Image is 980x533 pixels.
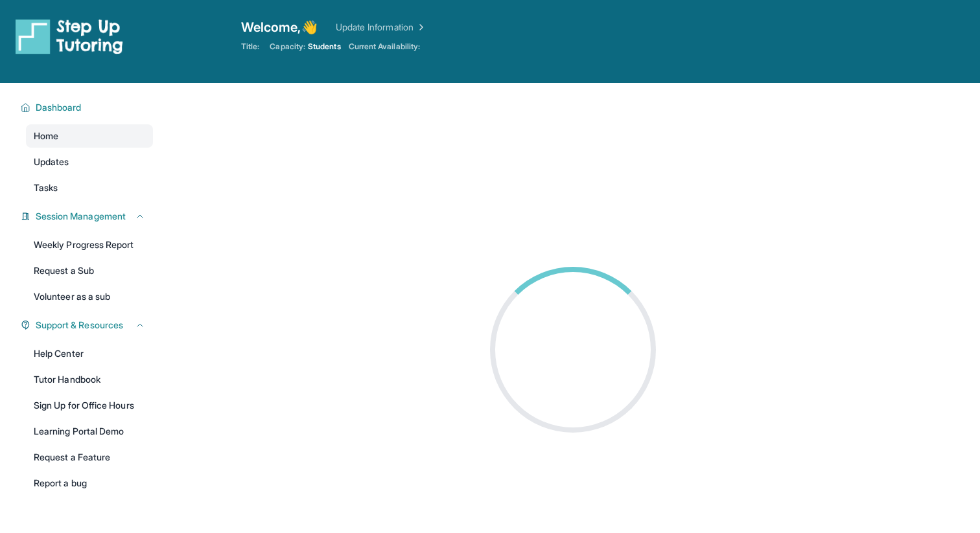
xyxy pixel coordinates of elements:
[241,18,318,36] span: Welcome, 👋
[308,41,341,52] span: Students
[30,210,145,223] button: Session Management
[349,41,420,52] span: Current Availability:
[26,259,153,282] a: Request a Sub
[26,394,153,417] a: Sign Up for Office Hours
[34,181,58,194] span: Tasks
[26,285,153,308] a: Volunteer as a sub
[36,210,126,223] span: Session Management
[26,176,153,199] a: Tasks
[26,233,153,256] a: Weekly Progress Report
[16,18,123,54] img: logo
[26,368,153,391] a: Tutor Handbook
[26,342,153,365] a: Help Center
[26,150,153,174] a: Updates
[30,101,145,114] button: Dashboard
[36,101,82,114] span: Dashboard
[26,420,153,443] a: Learning Portal Demo
[30,319,145,332] button: Support & Resources
[26,124,153,148] a: Home
[36,319,123,332] span: Support & Resources
[414,21,426,34] img: Chevron Right
[241,41,259,52] span: Title:
[270,41,305,52] span: Capacity:
[336,21,426,34] a: Update Information
[26,471,153,495] a: Report a bug
[26,446,153,469] a: Request a Feature
[34,155,69,168] span: Updates
[34,130,58,142] span: Home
